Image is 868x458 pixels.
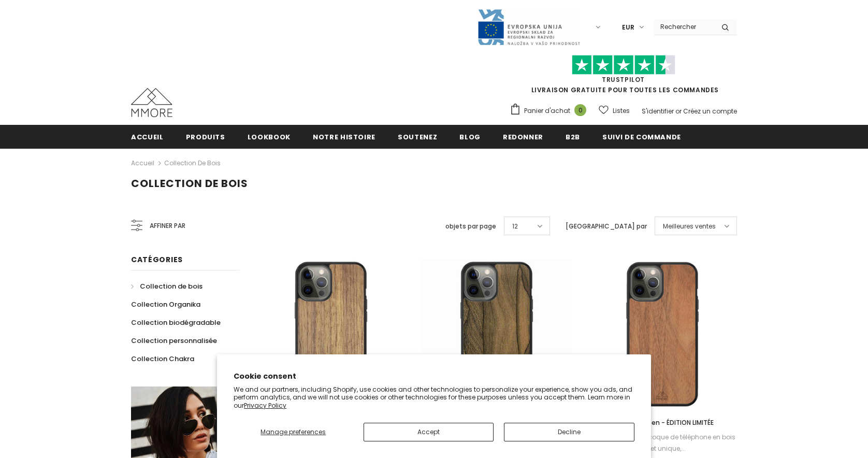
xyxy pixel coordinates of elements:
a: Accueil [131,157,154,169]
a: Collection Chakra [131,350,194,368]
span: Collection personnalisée [131,336,217,346]
a: Notre histoire [313,125,375,148]
span: B2B [566,132,580,142]
label: [GEOGRAPHIC_DATA] par [566,221,647,232]
h2: Cookie consent [234,371,634,382]
a: B2B [566,125,580,148]
span: Manage preferences [261,427,326,436]
a: Collection de bois [131,277,202,295]
span: or [675,107,682,116]
a: Lookbook [248,125,291,148]
span: Redonner [503,132,543,142]
button: Manage preferences [234,423,353,441]
a: Noyer Européen - ÉDITION LIMITÉE [587,417,737,428]
span: Noyer Européen - ÉDITION LIMITÉE [610,418,714,427]
a: TrustPilot [602,75,645,84]
span: Collection de bois [131,176,248,191]
button: Decline [504,423,634,441]
span: Collection Organika [131,299,200,309]
div: Si vous voulez une coque de téléphone en bois fine et unique,... [587,432,737,454]
span: Affiner par [150,220,185,232]
a: Panier d'achat 0 [510,103,591,119]
a: Accueil [131,125,164,148]
span: 0 [574,104,586,116]
span: Meilleures ventes [663,221,716,232]
a: Javni Razpis [477,22,581,31]
a: Collection personnalisée [131,332,217,350]
span: EUR [622,22,634,33]
a: Blog [459,125,481,148]
span: Collection de bois [140,281,202,291]
a: Collection biodégradable [131,313,221,332]
span: soutenez [398,132,437,142]
button: Accept [364,423,494,441]
a: Listes [599,102,630,120]
span: Lookbook [248,132,291,142]
span: 12 [512,221,518,232]
p: We and our partners, including Shopify, use cookies and other technologies to personalize your ex... [234,385,634,410]
span: Catégories [131,254,183,265]
a: Collection de bois [164,159,221,167]
a: Créez un compte [683,107,737,116]
img: Cas MMORE [131,88,172,117]
a: S'identifier [642,107,674,116]
input: Search Site [654,19,714,34]
span: LIVRAISON GRATUITE POUR TOUTES LES COMMANDES [510,60,737,94]
span: Produits [186,132,225,142]
span: Accueil [131,132,164,142]
a: Suivi de commande [602,125,681,148]
span: Collection biodégradable [131,318,221,327]
span: Blog [459,132,481,142]
span: Suivi de commande [602,132,681,142]
label: objets par page [445,221,496,232]
a: Redonner [503,125,543,148]
a: Produits [186,125,225,148]
a: soutenez [398,125,437,148]
span: Listes [613,106,630,116]
img: Faites confiance aux étoiles pilotes [572,55,675,75]
img: Javni Razpis [477,8,581,46]
span: Notre histoire [313,132,375,142]
span: Panier d'achat [524,106,570,116]
a: Collection Organika [131,295,200,313]
a: Privacy Policy [244,401,286,410]
span: Collection Chakra [131,354,194,364]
